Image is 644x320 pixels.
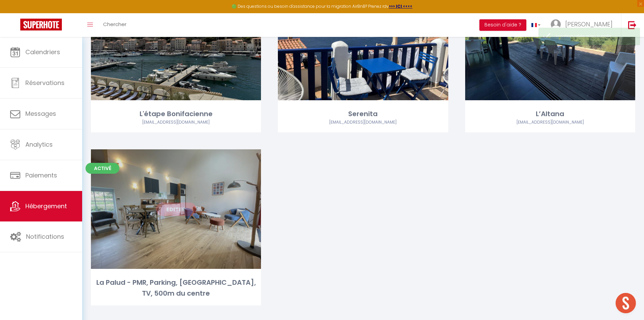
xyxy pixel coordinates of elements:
[616,293,636,313] div: Ouvrir le chat
[465,119,635,126] div: Airbnb
[628,21,637,29] img: logout
[25,202,67,210] span: Hébergement
[278,119,448,126] div: Airbnb
[465,109,635,119] div: L’Altana
[25,171,57,179] span: Paiements
[25,109,56,118] span: Messages
[98,13,132,37] a: Chercher
[91,277,261,299] div: La Palud - PMR, Parking, [GEOGRAPHIC_DATA], TV, 500m du centre
[91,119,261,126] div: Airbnb
[389,3,412,9] a: >>> ICI <<<<
[25,140,53,149] span: Analytics
[25,79,65,87] span: Réservations
[551,19,561,29] img: ...
[25,48,60,56] span: Calendriers
[479,19,526,31] button: Besoin d'aide ?
[278,109,448,119] div: Serenita
[26,232,64,241] span: Notifications
[156,202,196,216] a: Editer
[103,21,126,28] span: Chercher
[20,19,62,30] img: Super Booking
[556,33,633,40] div: Location créée avec succès
[86,163,119,174] span: Activé
[565,20,613,28] span: [PERSON_NAME]
[91,109,261,119] div: L'étape Bonifacienne
[546,13,621,37] a: ... [PERSON_NAME]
